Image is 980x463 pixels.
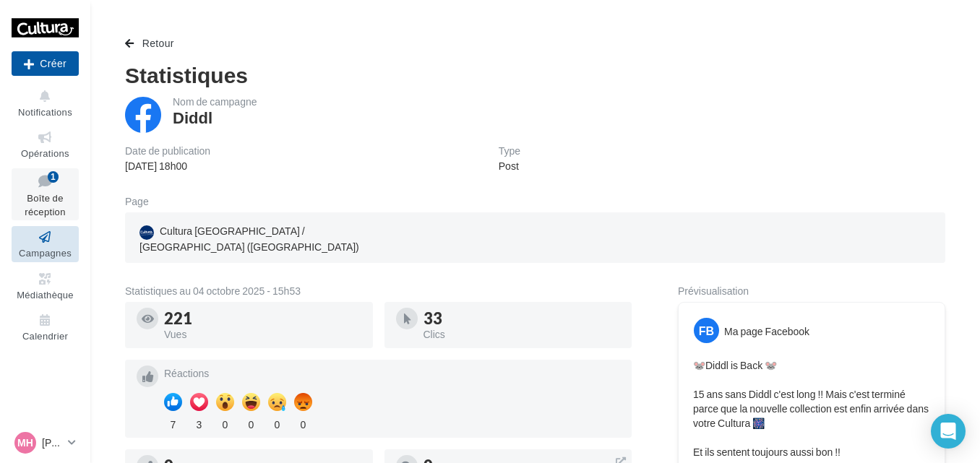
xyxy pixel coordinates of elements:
[173,110,212,126] div: Diddl
[12,85,79,121] button: Notifications
[17,289,74,300] span: Médiathèque
[693,358,930,459] p: 🐭Diddl is Back 🐭 15 ans sans Diddl c'est long !! Mais c'est terminé parce que la nouvelle collect...
[12,268,79,303] a: Médiathèque
[125,159,210,173] div: [DATE] 18h00
[242,415,260,432] div: 0
[12,226,79,261] a: Campagnes
[19,247,72,259] span: Campagnes
[173,97,257,107] div: Nom de campagne
[125,286,632,296] div: Statistiques au 04 octobre 2025 - 15h53
[42,436,62,450] p: [PERSON_NAME]
[125,146,210,156] div: Date de publication
[499,159,520,173] div: Post
[499,146,520,156] div: Type
[12,51,79,76] button: Créer
[48,171,59,183] div: 1
[17,436,33,450] span: MH
[164,368,620,378] div: Réactions
[125,196,160,207] div: Page
[931,414,966,449] div: Open Intercom Messenger
[142,37,174,49] span: Retour
[137,221,403,257] a: Cultura [GEOGRAPHIC_DATA] / [GEOGRAPHIC_DATA] ([GEOGRAPHIC_DATA])
[21,147,69,159] span: Opérations
[724,324,809,339] div: Ma page Facebook
[164,415,182,432] div: 7
[12,51,79,76] div: Nouvelle campagne
[424,311,621,326] div: 33
[12,168,79,221] a: Boîte de réception1
[164,329,361,339] div: Vues
[125,64,945,85] div: Statistiques
[25,192,65,217] span: Boîte de réception
[22,330,68,342] span: Calendrier
[216,415,234,432] div: 0
[678,286,945,296] div: Prévisualisation
[18,106,72,118] span: Notifications
[294,415,312,432] div: 0
[694,318,719,343] div: FB
[424,329,621,339] div: Clics
[268,415,286,432] div: 0
[190,415,208,432] div: 3
[12,309,79,345] a: Calendrier
[164,311,361,326] div: 221
[125,35,180,52] button: Retour
[12,429,79,456] a: MH [PERSON_NAME]
[12,126,79,162] a: Opérations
